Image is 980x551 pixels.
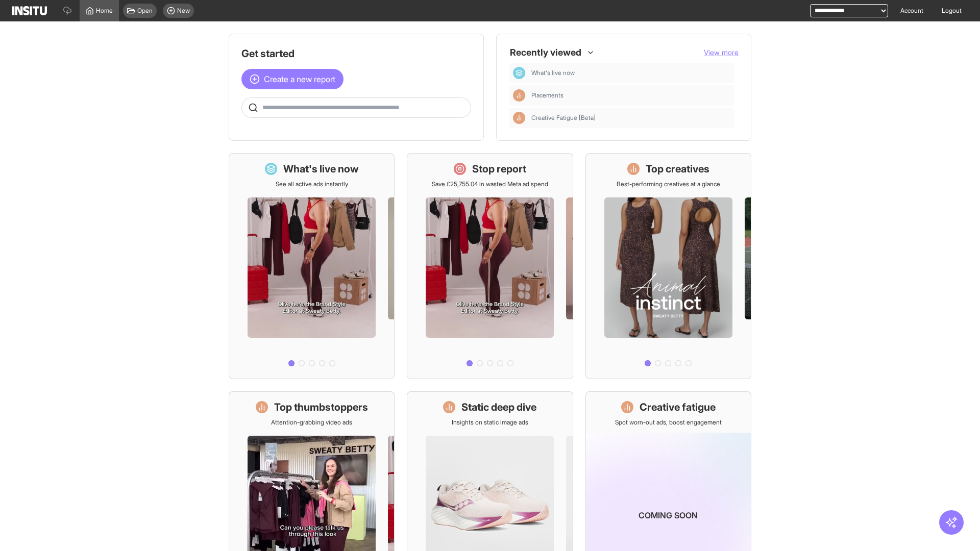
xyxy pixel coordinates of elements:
h1: Stop report [472,162,526,176]
a: Top creativesBest-performing creatives at a glance [585,153,751,379]
div: Insights [513,112,525,124]
p: Save £25,755.04 in wasted Meta ad spend [432,180,548,188]
a: What's live nowSee all active ads instantly [229,153,395,379]
h1: Static deep dive [461,400,536,414]
span: Open [137,7,153,15]
p: Attention-grabbing video ads [271,418,352,427]
h1: Top creatives [646,162,709,176]
div: Insights [513,89,525,102]
p: See all active ads instantly [276,180,348,188]
a: Stop reportSave £25,755.04 in wasted Meta ad spend [407,153,573,379]
span: Placements [531,91,730,99]
img: Logo [12,6,47,15]
span: What's live now [531,69,730,77]
span: Create a new report [264,73,335,85]
span: What's live now [531,69,575,77]
p: Best-performing creatives at a glance [617,180,720,188]
h1: Get started [241,46,471,61]
span: Creative Fatigue [Beta] [531,114,596,122]
span: New [177,7,190,15]
button: View more [704,47,739,58]
span: Creative Fatigue [Beta] [531,114,730,122]
span: Placements [531,91,563,99]
p: Insights on static image ads [452,418,528,427]
span: Home [96,7,113,15]
div: Dashboard [513,67,525,79]
button: Create a new report [241,69,344,89]
h1: What's live now [283,162,359,176]
span: View more [704,48,739,57]
h1: Top thumbstoppers [274,400,368,414]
